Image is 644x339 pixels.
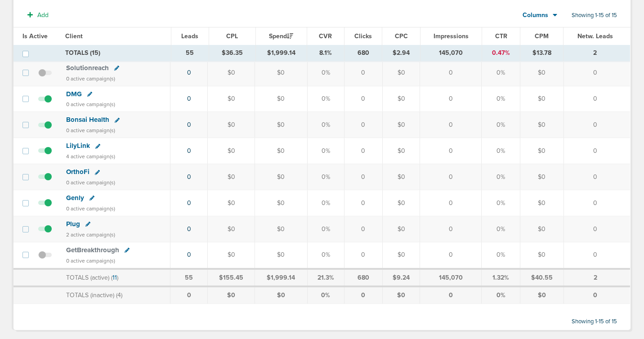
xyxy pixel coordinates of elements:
td: $0 [255,164,308,190]
span: 11 [112,274,117,281]
span: LilyLink [66,142,90,150]
td: 0 [563,190,630,216]
td: $0 [520,216,564,242]
td: $2.94 [382,45,420,61]
td: 0 [420,138,482,164]
span: Impressions [434,32,469,40]
td: 0% [481,86,520,112]
td: $0 [208,138,255,164]
td: $0 [208,164,255,190]
span: CPC [395,32,408,40]
span: CPL [226,32,238,40]
td: 8.1% [307,45,344,61]
button: Add [22,9,54,22]
td: 0 [563,242,630,268]
a: 0 [187,147,191,155]
td: $0 [382,86,420,112]
span: Clicks [354,32,372,40]
td: 0% [307,60,344,86]
span: Genly [66,194,84,202]
td: $0 [208,242,255,268]
td: 0 [344,190,382,216]
td: 0% [307,138,344,164]
span: Client [65,32,83,40]
td: 0 [344,216,382,242]
td: 0 [344,286,382,303]
a: 0 [187,225,191,233]
td: 0% [307,86,344,112]
td: 2 [563,269,630,287]
td: $0 [520,242,564,268]
td: 0 [344,164,382,190]
td: 0% [307,242,344,268]
span: Is Active [22,32,48,40]
td: $0 [382,164,420,190]
td: $0 [520,190,564,216]
td: 0 [563,164,630,190]
span: Spend [269,32,293,40]
td: 0% [481,286,520,303]
a: 0 [187,95,191,103]
small: 0 active campaign(s) [66,205,115,212]
span: Netw. Leads [577,32,613,40]
td: $40.55 [520,269,564,287]
td: $0 [255,190,308,216]
td: 0 [344,138,382,164]
span: Leads [181,32,198,40]
td: 0 [563,286,630,303]
span: Bonsai Health [66,116,109,124]
td: $155.45 [208,269,255,287]
td: 0 [420,86,482,112]
a: 0 [187,199,191,207]
td: $0 [255,286,308,303]
td: 0 [420,242,482,268]
small: 4 active campaign(s) [66,153,115,160]
td: $0 [520,60,564,86]
small: 0 active campaign(s) [66,179,115,186]
td: 0 [344,112,382,138]
td: $0 [208,190,255,216]
small: 2 active campaign(s) [66,232,115,238]
span: OrthoFi [66,168,89,176]
td: $0 [382,242,420,268]
td: 0 [563,86,630,112]
td: 55 [170,269,208,287]
span: CVR [319,32,332,40]
span: Showing 1-15 of 15 [572,318,617,326]
span: DMG [66,90,82,98]
td: 0 [344,242,382,268]
span: Plug [66,220,80,228]
td: 0% [481,216,520,242]
td: $1,999.14 [255,45,307,61]
td: 0% [307,164,344,190]
td: TOTALS (active) ( ) [61,269,170,287]
td: 0 [344,60,382,86]
td: $0 [208,86,255,112]
td: 0% [481,190,520,216]
span: Add [37,11,49,19]
a: 0 [187,173,191,181]
td: 0% [481,112,520,138]
td: $0 [255,138,308,164]
small: 0 active campaign(s) [66,127,115,134]
td: $0 [382,60,420,86]
td: $0 [382,138,420,164]
td: 145,070 [420,45,482,61]
small: 0 active campaign(s) [66,258,115,264]
td: $13.78 [520,45,563,61]
td: 0 [344,86,382,112]
td: 0% [307,216,344,242]
td: 680 [344,45,382,61]
td: 1.32% [481,269,520,287]
td: 0 [170,286,208,303]
td: 0.47% [482,45,520,61]
td: 0% [481,164,520,190]
td: $0 [255,112,308,138]
td: 0 [563,216,630,242]
td: 0 [420,112,482,138]
td: 55 [171,45,209,61]
span: GetBreakthrough [66,246,119,254]
td: 0 [420,216,482,242]
span: Showing 1-15 of 15 [572,12,617,19]
td: $0 [208,286,255,303]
